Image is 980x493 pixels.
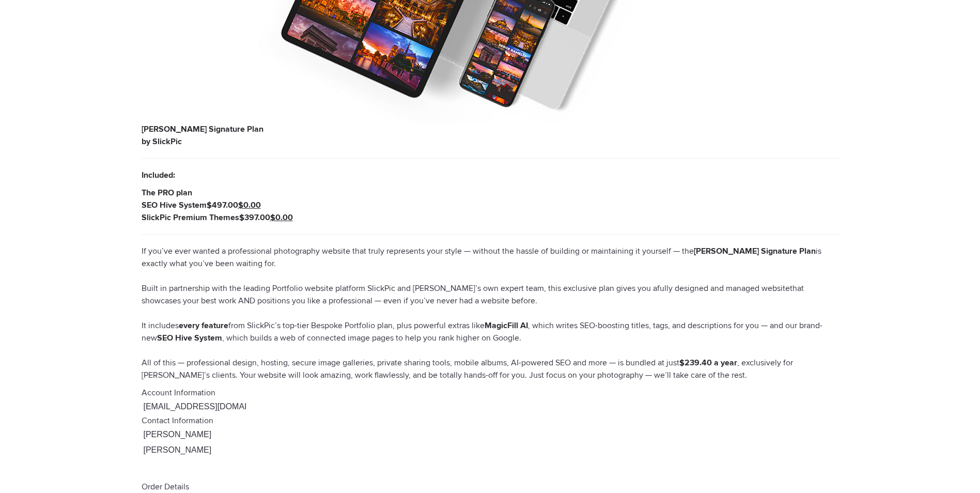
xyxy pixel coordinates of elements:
b: $239.40 a year [679,358,737,368]
u: $0.00 [238,200,261,210]
b: by SlickPic [142,136,182,147]
b: SEO Hive System [142,200,207,210]
b: every feature [179,320,228,331]
input: First name [142,427,249,442]
div: Order Details [142,481,839,493]
input: E-mail address [142,399,249,414]
b: SlickPic Premium Themes [142,212,239,223]
b: SEO Hive System [157,333,222,343]
p: If you’ve ever wanted a professional photography website that truly represents your style — witho... [142,245,839,381]
i: $497.00 [207,200,238,210]
input: Last name [142,442,249,458]
i: fully designed and managed website [657,283,790,294]
div: Contact Information [142,414,839,427]
u: $0.00 [270,212,293,223]
b: [PERSON_NAME] Signature Plan [142,124,263,134]
b: Included: [142,170,175,180]
b: [PERSON_NAME] Signature Plan [694,246,816,256]
i: $397.00 [239,212,270,223]
b: MagicFill AI [485,320,528,331]
b: The PRO plan [142,188,192,198]
span: Account Information [142,388,215,398]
